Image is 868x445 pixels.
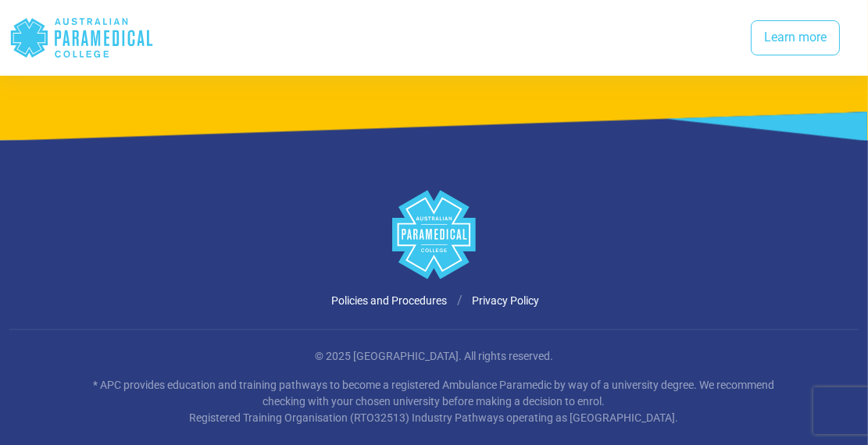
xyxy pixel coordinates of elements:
div: Australian Paramedical College [9,12,154,63]
a: Privacy Policy [473,294,540,307]
a: Policies and Procedures [332,294,448,307]
p: * APC provides education and training pathways to become a registered Ambulance Paramedic by way ... [73,377,795,426]
a: Learn more [751,20,840,56]
p: © 2025 [GEOGRAPHIC_DATA]. All rights reserved. [73,348,795,365]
